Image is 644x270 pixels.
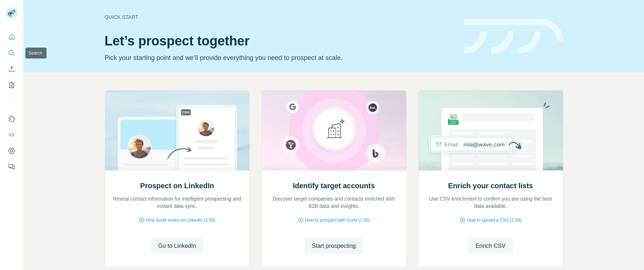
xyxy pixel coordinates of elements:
h2: Enrich your contact lists [448,181,533,191]
img: Prospect on LinkedIn [105,90,250,170]
p: Pick your starting point and we’ll provide everything you need to prospect at scale. [105,53,455,63]
span: How to prospect with Surfe (1:30) [305,217,370,223]
button: Enrich CSV [6,63,17,76]
h2: Prospect on LinkedIn [140,181,214,191]
button: Start prospecting [305,238,363,254]
span: Enrich CSV [476,242,506,250]
button: Feedback [6,160,17,173]
span: How Surfe works on LinkedIn (1:58) [146,217,216,223]
button: Use Surfe on LinkedIn [6,112,17,125]
p: Use CSV enrichment to confirm you are using the best data available. [426,195,556,210]
button: Dashboard [6,144,17,157]
span: Start prospecting [312,242,356,250]
button: Use Surfe API [6,128,17,141]
button: Enrich CSV [468,238,513,254]
button: My lists [6,78,17,92]
p: Discover target companies and contacts enriched with B2B data and insights. [269,195,399,210]
button: Search [6,47,17,60]
img: Identify target accounts [261,90,407,170]
button: Go to LinkedIn [151,238,203,254]
span: How to upload a CSV (2:59) [467,217,521,223]
img: banner [464,19,563,54]
p: Reveal contact information for intelligent prospecting and instant data sync. [112,195,242,210]
h1: Let’s prospect together [105,34,455,48]
div: Quick start [105,13,455,21]
h2: Identify target accounts [293,181,375,191]
span: Go to LinkedIn [158,242,196,250]
button: Quick start [6,31,17,44]
img: Enrich your contact lists [418,90,563,170]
